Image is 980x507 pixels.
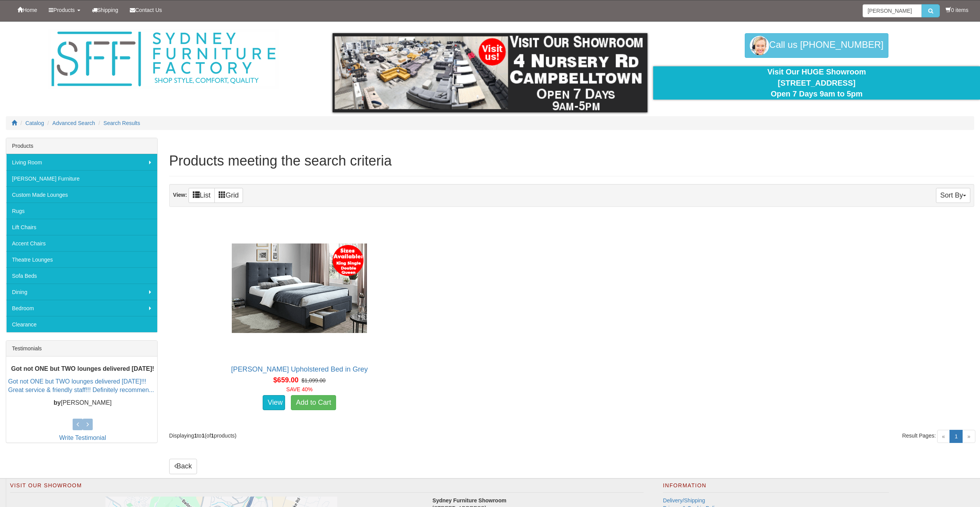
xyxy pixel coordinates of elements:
[230,219,369,358] img: Rhodes Upholstered Bed in Grey
[231,365,368,373] a: [PERSON_NAME] Upholstered Bed in Grey
[11,365,154,372] b: Got not ONE but TWO lounges delivered [DATE]!
[23,7,37,13] span: Home
[211,433,214,439] strong: 1
[189,188,215,203] a: List
[6,284,157,300] a: Dining
[6,267,157,284] a: Sofa Beds
[194,433,197,439] strong: 1
[6,219,157,235] a: Lift Chairs
[214,188,243,203] a: Grid
[6,300,157,316] a: Bedroom
[263,395,285,411] a: View
[273,376,299,384] span: $659.00
[863,4,922,17] input: Site search
[10,483,644,493] h2: Visit Our Showroom
[97,7,119,13] span: Shipping
[54,400,61,406] b: by
[663,497,705,504] a: Delivery/Shipping
[333,33,648,112] img: showroom.gif
[6,341,157,357] div: Testimonials
[8,378,154,394] a: Got not ONE but TWO lounges delivered [DATE]!!! Great service & friendly staff!!! Definitely reco...
[946,6,968,14] li: 0 items
[902,432,936,439] span: Result Pages:
[53,120,95,126] a: Advanced Search
[949,430,963,443] a: 1
[663,483,888,493] h2: Information
[6,251,157,267] a: Theatre Lounges
[53,7,75,13] span: Products
[25,120,44,126] a: Catalog
[659,66,974,100] div: Visit Our HUGE Showroom [STREET_ADDRESS] Open 7 Days 9am to 5pm
[301,377,325,384] del: $1,099.00
[6,170,157,186] a: [PERSON_NAME] Furniture
[937,430,950,443] span: «
[6,186,157,203] a: Custom Made Lounges
[202,433,205,439] strong: 1
[8,399,157,408] p: [PERSON_NAME]
[169,459,197,474] a: Back
[6,154,157,170] a: Living Room
[286,386,313,392] font: SAVE 40%
[135,7,162,13] span: Contact Us
[6,235,157,251] a: Accent Chairs
[6,138,157,154] div: Products
[43,0,86,20] a: Products
[936,188,970,203] button: Sort By
[48,29,279,89] img: Sydney Furniture Factory
[173,192,187,198] strong: View:
[86,0,124,20] a: Shipping
[163,432,572,439] div: Displaying to (of products)
[169,153,974,169] h1: Products meeting the search criteria
[291,395,336,411] a: Add to Cart
[6,203,157,219] a: Rugs
[104,120,140,126] a: Search Results
[59,434,106,441] a: Write Testimonial
[962,430,975,443] span: »
[12,0,43,20] a: Home
[6,316,157,332] a: Clearance
[433,497,506,504] strong: Sydney Furniture Showroom
[124,0,168,20] a: Contact Us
